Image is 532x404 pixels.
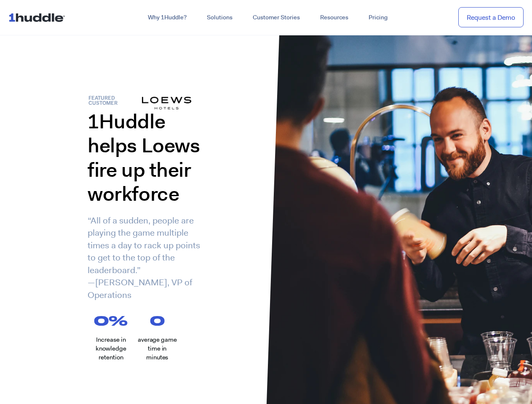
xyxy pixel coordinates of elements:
a: Solutions [197,10,243,25]
a: Resources [310,10,358,25]
p: “All of a sudden, people are playing the game multiple times a day to rack up points to get to th... [88,215,210,301]
span: 0 [150,314,165,327]
span: 0 [94,314,109,327]
h1: 1Huddle helps Loews fire up their workforce [88,109,210,206]
a: Request a Demo [458,7,524,28]
a: Why 1Huddle? [138,10,197,25]
p: Increase in knowledge retention [88,335,133,362]
img: ... [8,9,69,25]
h2: average game time in minutes [137,335,177,362]
a: Customer Stories [243,10,310,25]
h6: Featured customer [88,96,142,106]
a: Pricing [358,10,398,25]
span: % [109,314,133,327]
